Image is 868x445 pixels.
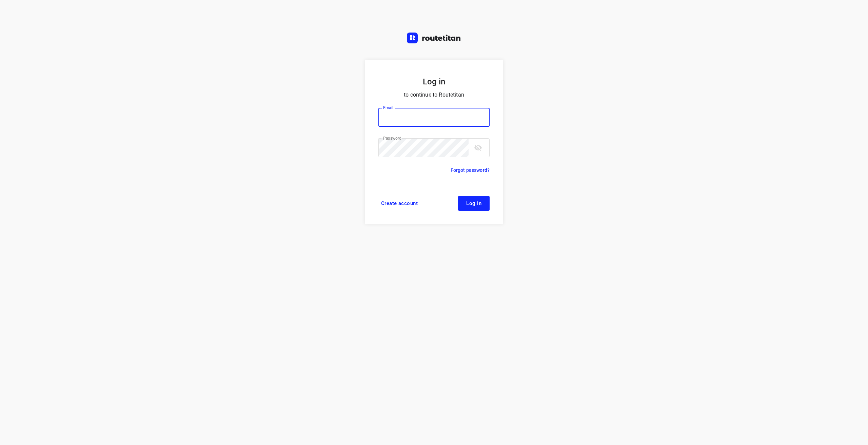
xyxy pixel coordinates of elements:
[407,33,461,45] a: Routetitan
[466,201,481,206] span: Log in
[378,196,420,211] a: Create account
[378,76,490,87] h5: Log in
[471,141,485,155] button: toggle password visibility
[381,201,418,206] span: Create account
[407,33,461,43] img: Routetitan
[451,166,490,174] a: Forgot password?
[378,90,490,100] p: to continue to Routetitan
[458,196,490,211] button: Log in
